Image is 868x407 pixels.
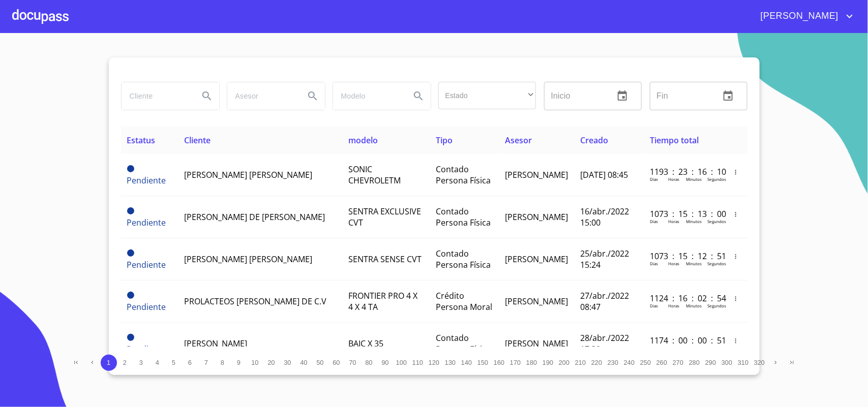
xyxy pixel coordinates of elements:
[650,218,658,224] p: Dias
[621,355,638,371] button: 240
[442,355,459,371] button: 130
[477,359,488,366] span: 150
[650,261,658,266] p: Dias
[381,359,388,366] span: 90
[231,355,247,371] button: 9
[263,355,280,371] button: 20
[754,359,765,366] span: 320
[475,355,491,371] button: 150
[524,355,540,371] button: 180
[650,176,658,182] p: Dias
[172,359,175,366] span: 5
[166,355,182,371] button: 5
[410,355,426,371] button: 110
[436,332,491,355] span: Contado Persona Física
[686,345,702,351] p: Minutos
[580,248,629,270] span: 25/abr./2022 15:24
[461,359,472,366] span: 140
[580,135,608,146] span: Creado
[654,355,670,371] button: 260
[650,166,719,177] p: 1193 : 23 : 16 : 10
[719,355,735,371] button: 300
[438,82,536,109] div: ​
[608,359,618,366] span: 230
[127,301,166,312] span: Pendiente
[406,84,431,108] button: Search
[123,359,127,366] span: 2
[348,164,401,186] span: SONIC CHEVROLETM
[703,355,719,371] button: 290
[624,359,635,366] span: 240
[127,292,134,299] span: Pendiente
[127,334,134,341] span: Pendiente
[412,359,423,366] span: 110
[753,8,844,24] span: [PERSON_NAME]
[204,359,208,366] span: 7
[215,355,231,371] button: 8
[127,259,166,270] span: Pendiente
[705,359,716,366] span: 290
[184,211,325,223] span: [PERSON_NAME] DE [PERSON_NAME]
[436,135,453,146] span: Tipo
[673,359,683,366] span: 270
[251,359,258,366] span: 10
[686,355,703,371] button: 280
[753,8,856,24] button: account of current user
[668,176,679,182] p: Horas
[707,218,726,224] p: Segundos
[184,254,312,265] span: [PERSON_NAME] [PERSON_NAME]
[689,359,700,366] span: 280
[559,359,570,366] span: 200
[668,218,679,224] p: Horas
[184,296,326,307] span: PROLACTEOS [PERSON_NAME] DE C.V
[580,206,629,228] span: 16/abr./2022 15:00
[365,359,372,366] span: 80
[127,207,134,214] span: Pendiente
[668,345,679,351] p: Horas
[296,355,312,371] button: 40
[540,355,556,371] button: 190
[133,355,149,371] button: 3
[686,176,702,182] p: Minutos
[650,345,658,351] p: Dias
[591,359,602,366] span: 220
[436,164,491,186] span: Contado Persona Física
[707,261,726,266] p: Segundos
[101,355,117,371] button: 1
[184,169,312,180] span: [PERSON_NAME] [PERSON_NAME]
[377,355,394,371] button: 90
[505,211,568,223] span: [PERSON_NAME]
[436,206,491,228] span: Contado Persona Física
[575,359,586,366] span: 210
[686,303,702,308] p: Minutos
[301,84,325,108] button: Search
[333,359,340,366] span: 60
[650,335,719,346] p: 1174 : 00 : 00 : 51
[491,355,507,371] button: 160
[505,135,532,146] span: Asesor
[127,165,134,172] span: Pendiente
[445,359,456,366] span: 130
[638,355,654,371] button: 250
[156,359,159,366] span: 4
[267,359,275,366] span: 20
[543,359,553,366] span: 190
[333,82,402,110] input: search
[556,355,573,371] button: 200
[656,359,667,366] span: 260
[589,355,605,371] button: 220
[149,355,166,371] button: 4
[505,296,568,307] span: [PERSON_NAME]
[348,254,422,265] span: SENTRA SENSE CVT
[127,175,166,186] span: Pendiente
[396,359,407,366] span: 100
[117,355,133,371] button: 2
[284,359,291,366] span: 30
[507,355,524,371] button: 170
[459,355,475,371] button: 140
[394,355,410,371] button: 100
[348,338,383,349] span: BAIC X 35
[198,355,215,371] button: 7
[650,208,719,220] p: 1073 : 15 : 13 : 00
[580,332,629,355] span: 28/abr./2022 17:30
